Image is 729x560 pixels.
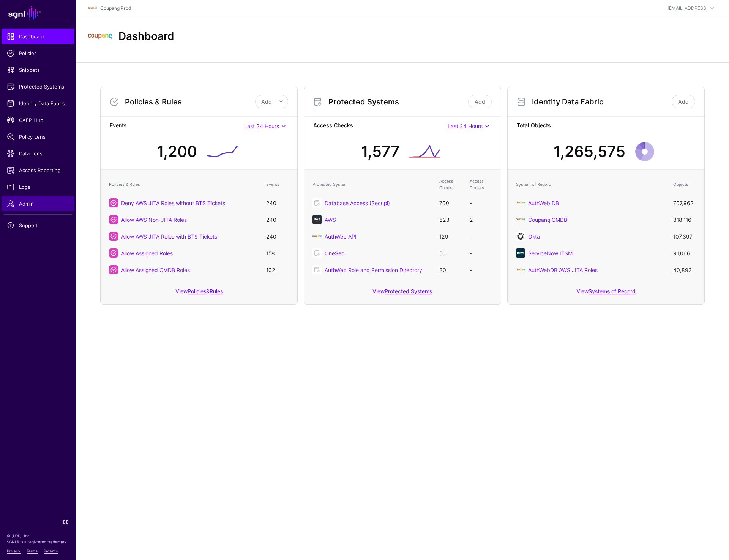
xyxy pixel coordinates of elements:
[7,133,69,141] span: Policy Lens
[2,112,74,128] a: CAEP Hub
[157,140,197,163] div: 1,200
[118,30,174,43] h2: Dashboard
[100,5,131,11] a: Coupang Prod
[7,150,69,157] span: Data Lens
[7,200,69,207] span: Admin
[7,83,69,90] span: Protected Systems
[188,288,206,294] a: Policies
[2,46,74,61] a: Policies
[101,283,297,304] div: View &
[210,288,223,294] a: Rules
[532,97,670,106] h3: Identity Data Fabric
[7,116,69,124] span: CAEP Hub
[528,233,540,240] a: Okta
[667,5,708,12] div: [EMAIL_ADDRESS]
[2,179,74,195] a: Logs
[385,288,432,294] a: Protected Systems
[328,97,467,106] h3: Protected Systems
[466,261,496,278] td: -
[262,211,293,228] td: 240
[512,174,669,195] th: System of Record
[436,228,466,245] td: 129
[669,174,700,195] th: Objects
[262,261,293,278] td: 102
[448,123,483,129] span: Last 24 Hours
[2,96,74,111] a: Identity Data Fabric
[7,539,69,545] p: SGNL® is a registered trademark
[2,163,74,178] a: Access Reporting
[669,195,700,211] td: 707,962
[325,233,357,240] a: AuthWeb API
[516,265,525,274] img: svg+xml;base64,PHN2ZyBpZD0iTG9nbyIgeG1sbnM9Imh0dHA6Ly93d3cudzMub3JnLzIwMDAvc3ZnIiB3aWR0aD0iMTIxLj...
[7,33,69,40] span: Dashboard
[7,66,69,74] span: Snippets
[27,549,38,553] a: Terms
[508,283,704,304] div: View
[262,174,293,195] th: Events
[516,232,525,241] img: svg+xml;base64,PHN2ZyB3aWR0aD0iNjQiIGhlaWdodD0iNjQiIHZpZXdCb3g9IjAgMCA2NCA2NCIgZmlsbD0ibm9uZSIgeG...
[669,211,700,228] td: 318,116
[669,228,700,245] td: 107,397
[436,245,466,261] td: 50
[304,283,501,304] div: View
[528,267,598,273] a: AuthWebDB AWS JITA Roles
[466,195,496,211] td: -
[516,198,525,207] img: svg+xml;base64,PHN2ZyBpZD0iTG9nbyIgeG1sbnM9Imh0dHA6Ly93d3cudzMub3JnLzIwMDAvc3ZnIiB3aWR0aD0iMTIxLj...
[7,49,69,57] span: Policies
[2,29,74,44] a: Dashboard
[313,121,448,131] strong: Access Checks
[7,183,69,191] span: Logs
[261,98,272,105] span: Add
[309,174,436,195] th: Protected System
[528,250,573,256] a: ServiceNow ITSM
[262,228,293,245] td: 240
[466,245,496,261] td: -
[312,215,322,224] img: svg+xml;base64,PHN2ZyB3aWR0aD0iNjQiIGhlaWdodD0iNjQiIHZpZXdCb3g9IjAgMCA2NCA2NCIgZmlsbD0ibm9uZSIgeG...
[262,245,293,261] td: 158
[121,267,190,273] a: Allow Assigned CMDB Roles
[589,288,636,294] a: Systems of Record
[121,217,187,223] a: Allow AWS Non-JITA Roles
[244,123,279,129] span: Last 24 Hours
[516,248,525,258] img: svg+xml;base64,PHN2ZyB3aWR0aD0iNjQiIGhlaWdodD0iNjQiIHZpZXdCb3g9IjAgMCA2NCA2NCIgZmlsbD0ibm9uZSIgeG...
[121,200,225,206] a: Deny AWS JITA Roles without BTS Tickets
[528,200,559,206] a: AuthWeb DB
[5,5,71,21] a: SGNL
[7,221,69,229] span: Support
[7,100,69,107] span: Identity Data Fabric
[2,196,74,211] a: Admin
[2,79,74,94] a: Protected Systems
[516,215,525,224] img: svg+xml;base64,PHN2ZyBpZD0iTG9nbyIgeG1sbnM9Imh0dHA6Ly93d3cudzMub3JnLzIwMDAvc3ZnIiB3aWR0aD0iMTIxLj...
[325,250,344,256] a: OneSec
[110,121,244,131] strong: Events
[466,211,496,228] td: 2
[125,97,255,106] h3: Policies & Rules
[528,217,567,223] a: Coupang CMDB
[312,232,322,241] img: svg+xml;base64,PHN2ZyBpZD0iTG9nbyIgeG1sbnM9Imh0dHA6Ly93d3cudzMub3JnLzIwMDAvc3ZnIiB3aWR0aD0iMTIxLj...
[325,200,390,206] a: Database Access (Secupi)
[7,166,69,174] span: Access Reporting
[466,228,496,245] td: -
[7,533,69,539] p: © [URL], Inc
[7,549,21,553] a: Privacy
[669,261,700,278] td: 40,893
[105,174,262,195] th: Policies & Rules
[436,211,466,228] td: 628
[2,129,74,144] a: Policy Lens
[325,217,336,223] a: AWS
[517,121,695,131] strong: Total Objects
[44,549,58,553] a: Patents
[2,62,74,78] a: Snippets
[669,245,700,261] td: 91,066
[88,4,97,13] img: svg+xml;base64,PHN2ZyBpZD0iTG9nbyIgeG1sbnM9Imh0dHA6Ly93d3cudzMub3JnLzIwMDAvc3ZnIiB3aWR0aD0iMTIxLj...
[361,140,399,163] div: 1,577
[325,267,422,273] a: AuthWeb Role and Permission Directory
[554,140,625,163] div: 1,265,575
[2,146,74,161] a: Data Lens
[121,233,217,240] a: Allow AWS JITA Roles with BTS Tickets
[466,174,496,195] th: Access Denials
[88,24,112,49] img: svg+xml;base64,PHN2ZyBpZD0iTG9nbyIgeG1sbnM9Imh0dHA6Ly93d3cudzMub3JnLzIwMDAvc3ZnIiB3aWR0aD0iMTIxLj...
[436,174,466,195] th: Access Checks
[121,250,173,256] a: Allow Assigned Roles
[436,261,466,278] td: 30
